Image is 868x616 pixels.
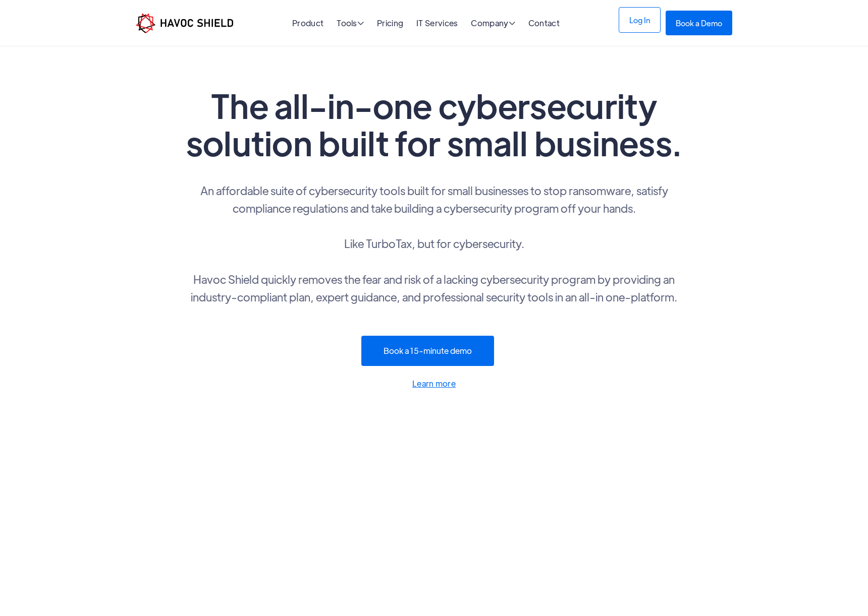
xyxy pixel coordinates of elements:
[337,19,364,29] div: Tools
[337,19,364,29] div: Tools
[471,19,515,29] div: Company
[182,87,686,161] h1: The all-in-one cybersecurity solution built for small business.
[509,19,515,27] span: 
[619,7,661,33] a: Log In
[357,19,364,27] span: 
[292,18,323,28] a: Product
[136,13,233,33] a: home
[471,19,515,29] div: Company
[182,181,686,305] p: An affordable suite of cybersecurity tools built for small businesses to stop ransomware, satisfy...
[528,18,560,28] a: Contact
[377,18,403,28] a: Pricing
[136,13,233,33] img: Havoc Shield logo
[182,377,686,391] a: Learn more
[818,568,868,616] iframe: Chat Widget
[361,336,494,366] a: Book a 15-minute demo
[666,11,732,35] a: Book a Demo
[416,18,458,28] a: IT Services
